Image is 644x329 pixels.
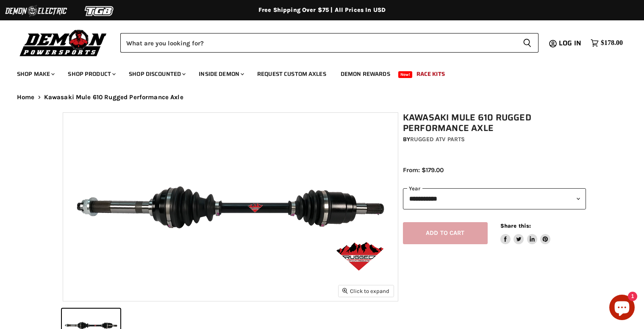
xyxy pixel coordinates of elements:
[500,223,531,229] span: Share this:
[17,28,110,58] img: Demon Powersports
[61,65,121,83] a: Shop Product
[68,3,131,19] img: TGB Logo 2
[4,3,68,19] img: Demon Electric Logo 2
[559,38,581,48] span: Log in
[403,188,586,209] select: year
[192,65,249,83] a: Inside Demon
[334,65,397,83] a: Demon Rewards
[410,65,451,83] a: Race Kits
[555,39,586,47] a: Log in
[403,135,586,144] div: by
[607,295,637,322] inbox-online-store-chat: Shopify online store chat
[120,33,539,53] form: Product
[339,285,394,297] button: Click to expand
[342,288,389,294] span: Click to expand
[122,65,191,83] a: Shop Discounted
[63,113,398,301] img: Kawasaki Mule 610 Rugged Performance Axle
[500,222,551,245] aside: Share this:
[11,65,60,83] a: Shop Make
[11,62,621,83] ul: Main menu
[44,94,183,101] span: Kawasaki Mule 610 Rugged Performance Axle
[403,112,586,134] h1: Kawasaki Mule 610 Rugged Performance Axle
[410,136,465,143] a: Rugged ATV Parts
[120,33,516,53] input: Search
[586,37,627,49] a: $178.00
[516,33,539,53] button: Search
[17,94,35,101] a: Home
[251,65,333,83] a: Request Custom Axles
[398,71,413,78] span: New!
[403,166,444,174] span: From: $179.00
[601,39,623,47] span: $178.00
